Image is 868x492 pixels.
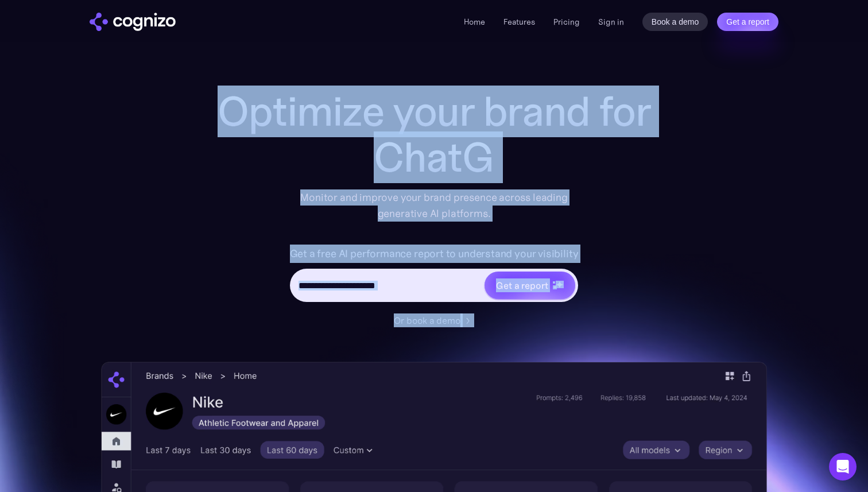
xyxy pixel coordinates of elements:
div: Monitor and improve your brand presence across leading generative AI platforms. [293,189,575,222]
a: Or book a demo [394,313,474,327]
img: star [553,281,555,283]
img: star [553,285,557,289]
div: ChatG [204,134,664,180]
a: Features [503,17,535,27]
div: Open Intercom Messenger [829,453,857,481]
div: Get a report [496,278,548,292]
label: Get a free AI performance report to understand your visibility [290,245,579,263]
a: Get a reportstarstarstar [483,270,576,300]
a: Pricing [553,17,580,27]
div: Or book a demo [394,313,460,327]
img: cognizo logo [90,13,176,31]
img: star [556,281,563,288]
a: home [90,13,176,31]
a: Sign in [598,15,624,29]
a: Home [464,17,485,27]
a: Get a report [717,13,778,31]
form: Hero URL Input Form [290,245,579,308]
a: Book a demo [642,13,708,31]
h1: Optimize your brand for [204,88,664,134]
